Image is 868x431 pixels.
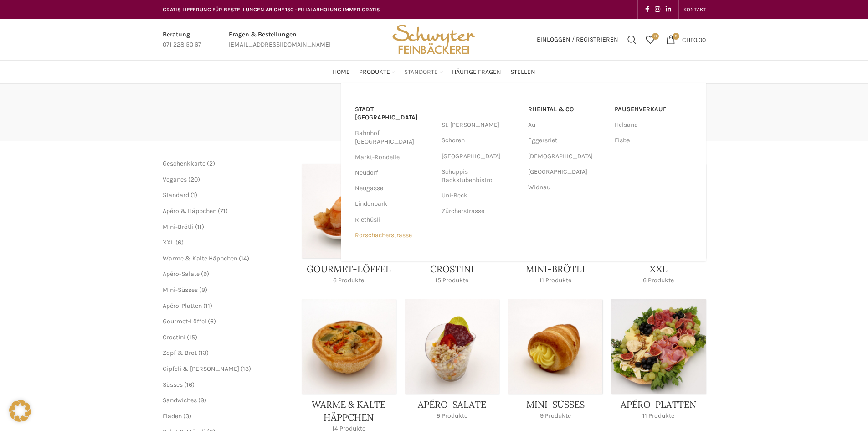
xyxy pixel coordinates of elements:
[163,223,194,231] a: Mini-Brötli
[615,117,692,133] a: Helsana
[163,270,200,278] a: Apéro-Salate
[163,6,380,13] span: GRATIS LIEFERUNG FÜR BESTELLUNGEN AB CHF 150 - FILIALABHOLUNG IMMER GRATIS
[442,133,519,148] a: Schoren
[452,68,501,77] span: Häufige Fragen
[528,133,606,148] a: Eggersriet
[442,188,519,203] a: Uni-Beck
[178,239,181,246] span: 6
[355,196,432,212] a: Lindenpark
[389,35,478,43] a: Site logo
[163,396,197,404] a: Sandwiches
[683,6,706,13] span: KONTAKT
[641,31,659,49] a: 0
[186,381,192,389] span: 16
[200,349,206,357] span: 13
[611,299,706,426] a: Product category apero-platten
[163,302,202,310] a: Apéro-Platten
[615,102,692,117] a: Pausenverkauf
[197,223,202,231] span: 11
[355,102,432,125] a: Stadt [GEOGRAPHIC_DATA]
[163,254,237,262] a: Warme & Kalte Häppchen
[163,30,201,50] a: Infobox link
[163,381,183,389] a: Süsses
[243,365,249,373] span: 13
[679,0,710,19] div: Secondary navigation
[209,160,213,167] span: 2
[404,63,443,81] a: Standorte
[615,133,692,148] a: Fisba
[442,203,519,219] a: Zürcherstrasse
[185,412,189,420] span: 3
[201,286,205,294] span: 9
[528,117,606,133] a: Au
[510,68,535,77] span: Stellen
[452,63,501,81] a: Häufige Fragen
[163,349,197,357] a: Zopf & Brot
[662,31,710,49] a: 0 CHF0.00
[163,412,182,420] a: Fladen
[537,36,618,43] span: Einloggen / Registrieren
[528,102,606,117] a: RHEINTAL & CO
[163,317,206,325] a: Gourmet-Löffel
[163,239,174,246] a: XXL
[682,36,693,43] span: CHF
[302,164,396,290] a: Product category gourmet-loeffel
[163,207,216,215] a: Apéro & Häppchen
[642,3,652,16] a: Facebook social link
[683,0,706,19] a: KONTAKT
[442,117,519,133] a: St. [PERSON_NAME]
[193,191,195,199] span: 1
[663,3,674,16] a: Linkedin social link
[333,68,350,77] span: Home
[163,333,185,341] a: Crostini
[163,286,198,294] a: Mini-Süsses
[355,165,432,181] a: Neudorf
[163,365,239,373] span: Gipfeli & [PERSON_NAME]
[623,31,641,49] a: Suchen
[510,63,535,81] a: Stellen
[355,181,432,196] a: Neugasse
[200,396,204,404] span: 9
[532,31,623,49] a: Einloggen / Registrieren
[508,299,602,426] a: Product category mini-suesses
[442,164,519,188] a: Schuppis Backstubenbistro
[163,176,187,183] a: Veganes
[203,270,207,278] span: 9
[528,149,606,164] a: [DEMOGRAPHIC_DATA]
[205,302,210,310] span: 11
[158,63,710,81] div: Main navigation
[355,150,432,165] a: Markt-Rondelle
[220,207,226,215] span: 71
[528,180,606,195] a: Widnau
[229,30,331,50] a: Infobox link
[333,63,350,81] a: Home
[405,299,499,426] a: Product category apero-salate
[404,68,438,77] span: Standorte
[355,125,432,149] a: Bahnhof [GEOGRAPHIC_DATA]
[210,317,214,325] span: 6
[652,33,659,40] span: 0
[190,176,198,183] span: 20
[355,212,432,228] a: Riethüsli
[163,191,189,199] a: Standard
[359,63,395,81] a: Produkte
[652,3,663,16] a: Instagram social link
[682,36,706,43] bdi: 0.00
[442,149,519,164] a: [GEOGRAPHIC_DATA]
[673,33,679,40] span: 0
[163,160,205,167] span: Geschenkkarte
